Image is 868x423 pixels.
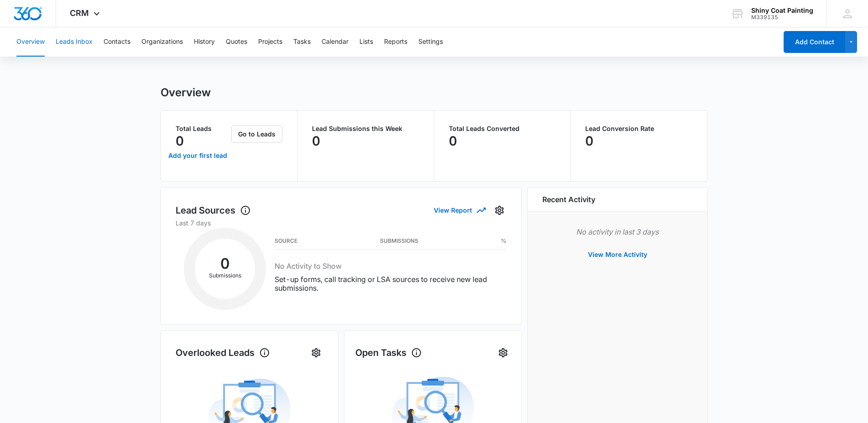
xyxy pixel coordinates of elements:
button: View More Activity [579,244,656,266]
button: Settings [418,27,443,57]
button: Calendar [322,27,348,57]
button: Tasks [293,27,311,57]
button: Add Contact [784,31,845,53]
h1: Overlooked Leads [176,346,270,360]
button: Contacts [104,27,130,57]
button: Overview [16,27,45,57]
p: 0 [449,134,457,148]
p: No activity in last 3 days [542,226,693,237]
button: Leads Inbox [56,27,93,57]
h1: Lead Sources [176,204,251,217]
p: 0 [585,134,593,148]
a: Add your first lead [166,145,230,167]
span: CRM [70,8,89,18]
h3: Submissions [380,239,418,243]
div: account name [751,7,813,14]
button: Organizations [141,27,183,57]
button: View Report [434,202,485,218]
button: Settings [492,203,507,218]
p: Set-up forms, call tracking or LSA sources to receive new lead submissions. [275,275,506,292]
h1: Overview [161,86,211,99]
button: Settings [496,345,510,360]
button: Projects [258,27,282,57]
p: 0 [176,134,184,148]
p: Lead Submissions this Week [312,125,419,132]
button: History [194,27,215,57]
p: Last 7 days [176,218,507,228]
h3: % [501,239,506,243]
button: Quotes [226,27,247,57]
h6: Recent Activity [542,194,595,205]
p: Lead Conversion Rate [585,125,693,132]
p: Total Leads [176,125,230,132]
a: Go to Leads [231,130,282,138]
button: Lists [359,27,373,57]
p: Submissions [195,272,255,280]
button: Settings [309,345,323,360]
h2: 0 [195,258,255,270]
button: Go to Leads [231,125,282,143]
h3: Source [275,239,297,243]
button: Reports [384,27,407,57]
p: Total Leads Converted [449,125,556,132]
p: 0 [312,134,320,148]
h1: Open Tasks [355,346,422,360]
div: account id [751,14,813,21]
h3: No Activity to Show [275,261,506,272]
